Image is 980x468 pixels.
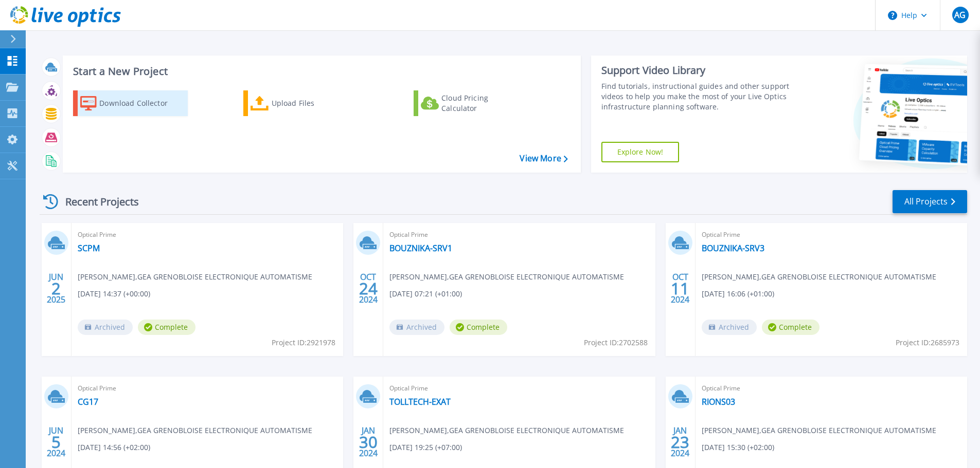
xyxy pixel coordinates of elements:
div: JUN 2025 [46,270,66,307]
div: JAN 2024 [359,423,378,461]
a: Download Collector [73,90,188,116]
span: [PERSON_NAME] , GEA GRENOBLOISE ELECTRONIQUE AUTOMATISME [78,425,312,436]
span: [PERSON_NAME] , GEA GRENOBLOISE ELECTRONIQUE AUTOMATISME [389,271,624,283]
a: All Projects [893,190,967,213]
span: Optical Prime [78,229,337,240]
a: CG17 [78,397,98,407]
a: BOUZNIKA-SRV3 [702,243,764,253]
span: Optical Prime [702,383,961,394]
span: Complete [450,320,507,335]
span: 5 [51,438,61,446]
div: Find tutorials, instructional guides and other support videos to help you make the most of your L... [601,81,793,112]
span: [DATE] 15:30 (+02:00) [702,442,774,453]
div: Cloud Pricing Calculator [441,93,524,114]
span: Optical Prime [702,229,961,240]
span: 2 [51,284,61,293]
div: JUN 2024 [46,423,66,461]
a: BOUZNIKA-SRV1 [389,243,452,253]
span: Archived [78,320,133,335]
span: [PERSON_NAME] , GEA GRENOBLOISE ELECTRONIQUE AUTOMATISME [78,271,312,283]
span: AG [954,11,966,19]
span: 23 [671,438,689,446]
span: 11 [671,284,689,293]
a: SCPM [78,243,100,253]
div: Upload Files [272,93,354,114]
span: Archived [702,320,757,335]
div: JAN 2024 [670,423,690,461]
span: Complete [762,320,819,335]
div: Support Video Library [601,64,793,77]
span: Archived [389,320,444,335]
span: [DATE] 14:37 (+00:00) [78,288,150,299]
div: Recent Projects [40,189,153,214]
a: Cloud Pricing Calculator [414,90,528,116]
h3: Start a New Project [73,66,567,77]
span: [DATE] 14:56 (+02:00) [78,442,150,453]
span: Complete [138,320,195,335]
span: 30 [359,438,378,446]
span: Optical Prime [389,229,649,240]
span: [DATE] 19:25 (+07:00) [389,442,462,453]
span: Optical Prime [389,383,649,394]
span: [PERSON_NAME] , GEA GRENOBLOISE ELECTRONIQUE AUTOMATISME [702,271,936,283]
span: [PERSON_NAME] , GEA GRENOBLOISE ELECTRONIQUE AUTOMATISME [389,425,624,436]
span: [DATE] 07:21 (+01:00) [389,288,462,299]
span: Project ID: 2702588 [584,337,648,348]
div: OCT 2024 [359,270,378,307]
a: Upload Files [243,90,358,116]
span: Project ID: 2685973 [896,337,959,348]
span: 24 [359,284,378,293]
span: Project ID: 2921978 [272,337,335,348]
span: Optical Prime [78,383,337,394]
div: Download Collector [99,93,182,114]
span: [DATE] 16:06 (+01:00) [702,288,774,299]
span: [PERSON_NAME] , GEA GRENOBLOISE ELECTRONIQUE AUTOMATISME [702,425,936,436]
a: TOLLTECH-EXAT [389,397,451,407]
div: OCT 2024 [670,270,690,307]
a: View More [520,154,567,163]
a: RIONS03 [702,397,735,407]
a: Explore Now! [601,142,680,162]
